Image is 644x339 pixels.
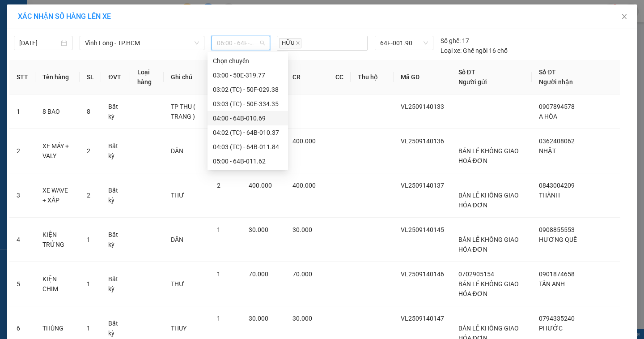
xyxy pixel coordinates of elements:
[401,137,444,145] span: VL2509140136
[9,60,35,94] th: STT
[217,182,220,189] span: 2
[401,226,444,233] span: VL2509140145
[539,315,575,322] span: 0794335240
[351,60,394,94] th: Thu hộ
[539,103,575,110] span: 0907894578
[292,226,312,233] span: 30.000
[101,262,130,306] td: Bất kỳ
[101,129,130,173] td: Bất kỳ
[8,29,52,72] div: BÁN LẺ KHÔNG GIAO HÓA ĐƠN
[621,13,628,20] span: close
[612,4,637,30] button: Close
[380,36,428,50] span: 64F-001.90
[85,36,199,50] span: Vĩnh Long - TP.HCM
[87,280,90,288] span: 1
[213,99,283,109] div: 03:03 (TC) - 50E-334.35
[35,60,80,94] th: Tên hàng
[539,192,560,199] span: THÀNH
[18,12,111,21] span: XÁC NHẬN SỐ HÀNG LÊN XE
[539,325,563,332] span: PHƯỚC
[171,103,195,120] span: TP THU ( TRANG )
[328,60,351,94] th: CC
[292,315,312,322] span: 30.000
[208,54,288,68] div: Chọn chuyến
[217,226,220,233] span: 1
[87,325,90,332] span: 1
[101,173,130,218] td: Bất kỳ
[9,262,35,306] td: 5
[458,147,519,164] span: BÁN LẺ KHÔNG GIAO HOÁ ĐƠN
[213,142,283,152] div: 04:03 (TC) - 64B-011.84
[171,325,186,332] span: THUY
[279,38,301,48] span: HỮU
[401,103,444,110] span: VL2509140133
[458,270,494,278] span: 0702905154
[8,9,21,18] span: Gửi:
[539,182,575,189] span: 0843004209
[19,38,59,48] input: 15/09/2025
[87,236,90,243] span: 1
[213,70,283,80] div: 03:00 - 50E-319.77
[441,36,469,46] div: 17
[164,60,210,94] th: Ghi chú
[285,60,328,94] th: CR
[171,147,183,154] span: DÂN
[101,60,130,94] th: ĐVT
[292,270,312,278] span: 70.000
[87,108,90,115] span: 8
[292,182,316,189] span: 400.000
[35,173,80,218] td: XE WAVE + XẤP
[249,315,268,322] span: 30.000
[171,192,184,199] span: THƯ
[539,147,556,154] span: NHẬT
[539,137,575,145] span: 0362408062
[35,218,80,262] td: KIỆN TRỨNG
[539,270,575,278] span: 0901874658
[9,218,35,262] td: 4
[213,113,283,123] div: 04:00 - 64B-010.69
[58,8,130,29] div: TP. [PERSON_NAME]
[441,46,462,56] span: Loại xe:
[401,270,444,278] span: VL2509140146
[213,85,283,94] div: 03:02 (TC) - 50F-029.38
[101,218,130,262] td: Bất kỳ
[217,36,265,50] span: 06:00 - 64F-001.90
[441,36,461,46] span: Số ghế:
[101,94,130,129] td: Bất kỳ
[87,192,90,199] span: 2
[539,113,557,120] span: A HÒA
[458,192,519,209] span: BÁN LẺ KHÔNG GIAO HÓA ĐƠN
[87,147,90,154] span: 2
[458,69,475,76] span: Số ĐT
[401,315,444,322] span: VL2509140147
[9,129,35,173] td: 2
[194,40,199,46] span: down
[441,46,508,56] div: Ghế ngồi 16 chỗ
[58,40,130,52] div: 0938714522
[292,137,316,145] span: 400.000
[296,41,300,45] span: close
[401,182,444,189] span: VL2509140137
[35,129,80,173] td: XE MÁY + VALY
[539,78,573,86] span: Người nhận
[58,9,80,18] span: Nhận:
[58,29,130,40] div: ĐẠT
[539,226,575,233] span: 0908855553
[394,60,451,94] th: Mã GD
[539,280,565,288] span: TẤN ANH
[80,60,101,94] th: SL
[130,60,164,94] th: Loại hàng
[9,173,35,218] td: 3
[249,226,268,233] span: 30.000
[458,280,519,297] span: BÁN LẺ KHÔNG GIAO HÓA ĐƠN
[458,78,487,86] span: Người gửi
[213,128,283,137] div: 04:02 (TC) - 64B-010.37
[539,236,577,243] span: HƯƠNG QUÊ
[35,94,80,129] td: 8 BAO
[171,280,184,288] span: THƯ
[217,315,220,322] span: 1
[458,236,519,253] span: BÁN LẺ KHÔNG GIAO HÓA ĐƠN
[171,236,183,243] span: DÂN
[35,262,80,306] td: KIỆN CHIM
[249,270,268,278] span: 70.000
